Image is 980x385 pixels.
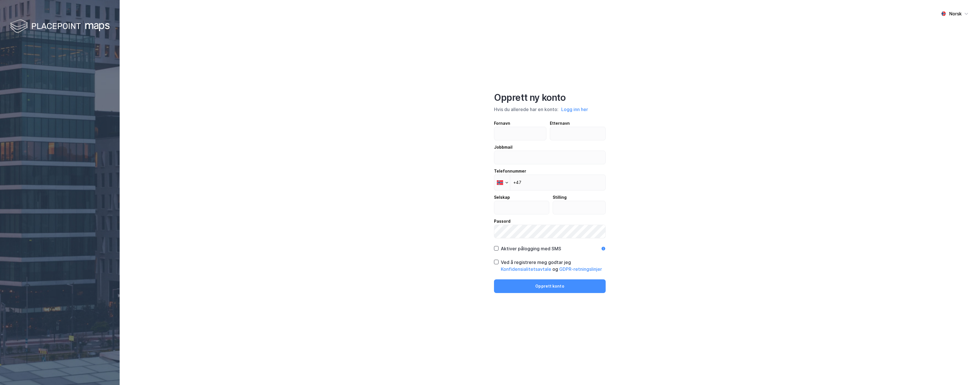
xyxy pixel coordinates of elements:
div: Norsk [949,10,962,17]
input: Telefonnummer [494,175,606,191]
div: Stilling [553,194,606,201]
div: Hvis du allerede har en konto: [494,106,606,113]
div: Opprett ny konto [494,92,606,103]
div: Telefonnummer [494,168,606,175]
button: Logg inn her [560,106,590,113]
div: Fornavn [494,120,546,127]
div: Selskap [494,194,549,201]
button: Opprett konto [494,279,606,293]
div: Ved å registrere meg godtar jeg og [501,259,606,273]
div: Jobbmail [494,144,606,151]
div: Aktiver pålogging med SMS [501,245,561,252]
div: Norway: + 47 [494,175,510,190]
img: logo-white.f07954bde2210d2a523dddb988cd2aa7.svg [10,18,110,35]
div: Passord [494,218,606,225]
div: Etternavn [550,120,606,127]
